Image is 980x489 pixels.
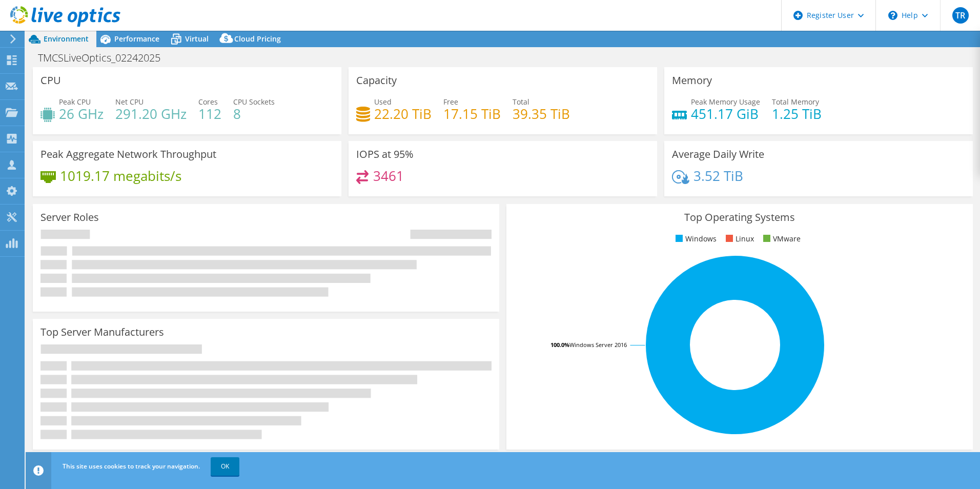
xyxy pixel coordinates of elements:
[513,97,529,107] span: Total
[374,97,392,107] span: Used
[40,149,216,160] h3: Peak Aggregate Network Throughput
[40,327,164,338] h3: Top Server Manufacturers
[44,34,89,44] span: Environment
[63,462,200,471] span: This site uses cookies to track your navigation.
[673,233,717,244] li: Windows
[115,97,144,107] span: Net CPU
[60,170,181,181] h4: 1019.17 megabits/s
[233,97,275,107] span: CPU Sockets
[59,108,104,119] h4: 26 GHz
[443,97,458,107] span: Free
[569,341,627,349] tspan: Windows Server 2016
[211,457,239,476] a: OK
[114,34,159,44] span: Performance
[198,97,218,107] span: Cores
[356,75,397,86] h3: Capacity
[373,170,404,181] h4: 3461
[888,11,897,20] svg: \n
[59,97,91,107] span: Peak CPU
[772,97,819,107] span: Total Memory
[723,233,754,244] li: Linux
[513,108,570,119] h4: 39.35 TiB
[374,108,432,119] h4: 22.20 TiB
[514,212,965,223] h3: Top Operating Systems
[761,233,801,244] li: VMware
[115,108,187,119] h4: 291.20 GHz
[234,34,281,44] span: Cloud Pricing
[952,7,969,24] span: TR
[443,108,501,119] h4: 17.15 TiB
[198,108,221,119] h4: 112
[550,341,569,349] tspan: 100.0%
[40,75,61,86] h3: CPU
[772,108,822,119] h4: 1.25 TiB
[691,97,760,107] span: Peak Memory Usage
[185,34,209,44] span: Virtual
[693,170,743,181] h4: 3.52 TiB
[33,52,176,64] h1: TMCSLiveOptics_02242025
[672,149,764,160] h3: Average Daily Write
[672,75,712,86] h3: Memory
[356,149,414,160] h3: IOPS at 95%
[233,108,275,119] h4: 8
[40,212,99,223] h3: Server Roles
[691,108,760,119] h4: 451.17 GiB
